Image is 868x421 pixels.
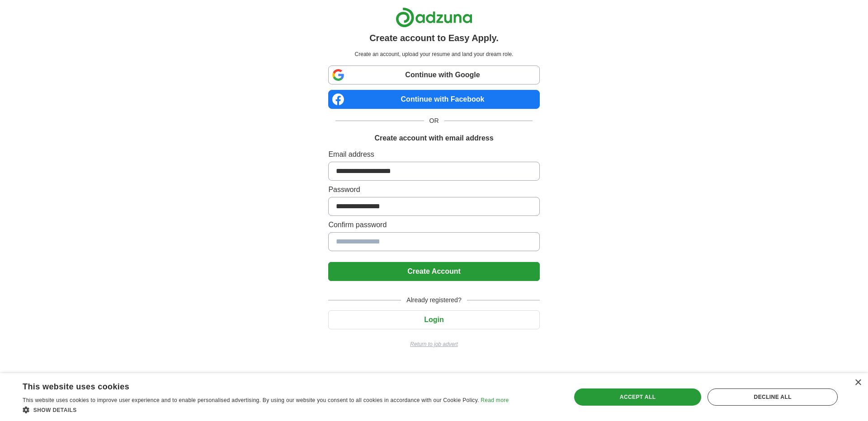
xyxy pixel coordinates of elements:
[328,310,539,329] button: Login
[328,340,539,348] a: Return to job advert
[854,379,861,386] div: Close
[328,149,539,160] label: Email address
[23,379,486,392] div: This website uses cookies
[328,65,539,84] a: Continue with Google
[424,116,444,126] span: OR
[374,133,493,144] h1: Create account with email address
[574,388,702,406] div: Accept all
[330,50,538,58] p: Create an account, upload your resume and land your dream role.
[328,90,539,109] a: Continue with Facebook
[328,262,539,281] button: Create Account
[328,220,539,230] label: Confirm password
[708,388,838,406] div: Decline all
[328,316,539,323] a: Login
[23,397,479,403] span: This website uses cookies to improve user experience and to enable personalised advertising. By u...
[369,31,499,45] h1: Create account to Easy Apply.
[401,295,467,305] span: Already registered?
[23,405,509,414] div: Show details
[328,184,539,195] label: Password
[396,7,472,28] img: Adzuna logo
[481,397,509,403] a: Read more, opens a new window
[33,407,77,413] span: Show details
